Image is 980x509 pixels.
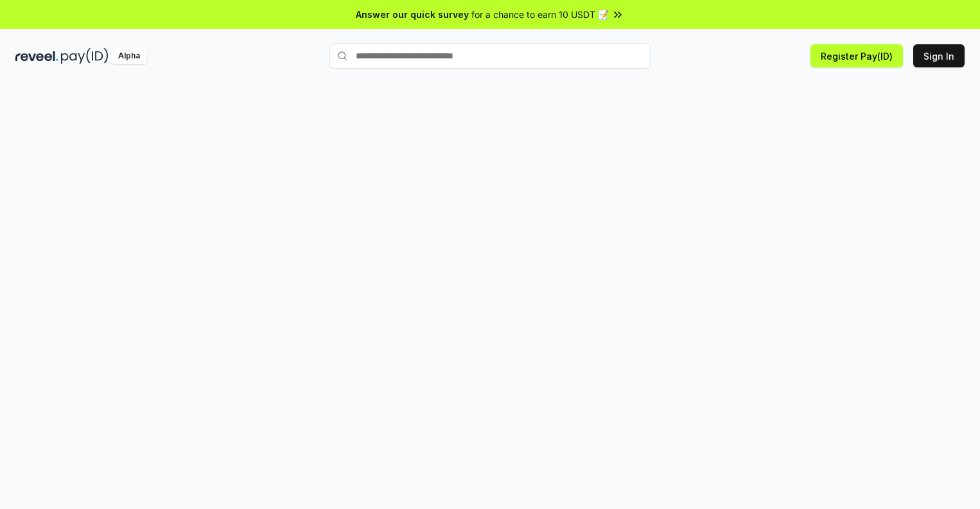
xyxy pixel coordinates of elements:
[471,8,609,21] span: for a chance to earn 10 USDT 📝
[810,44,903,67] button: Register Pay(ID)
[15,48,58,64] img: reveel_dark
[111,48,147,64] div: Alpha
[61,48,109,64] img: pay_id
[356,8,469,21] span: Answer our quick survey
[913,44,965,67] button: Sign In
